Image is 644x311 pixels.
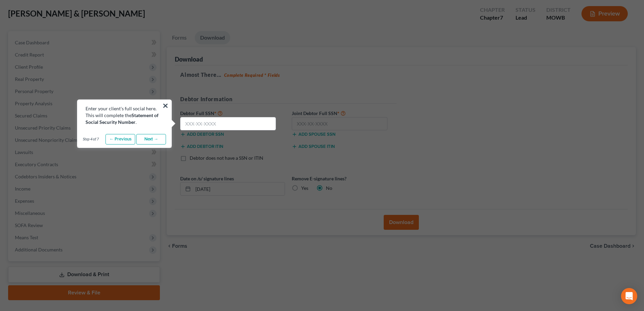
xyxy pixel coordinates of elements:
button: × [162,100,169,111]
b: Statement of Social Security Number [86,112,159,125]
div: Enter your client's full social here. This will complete the . [86,105,163,126]
a: ← Previous [105,134,135,145]
input: XXX-XX-XXXX [180,117,276,131]
a: Next → [136,134,166,145]
div: Open Intercom Messenger [621,288,637,304]
span: Step 4 of 7 [83,136,99,142]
